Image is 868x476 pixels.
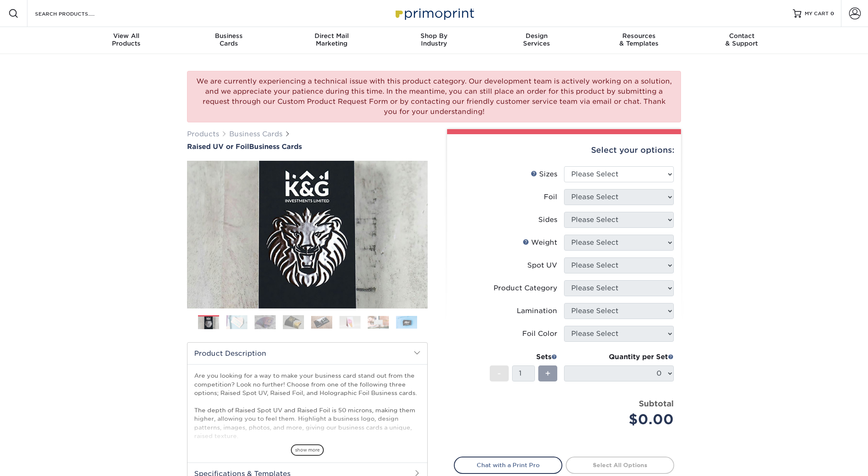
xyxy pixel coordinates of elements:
[383,32,486,47] div: Industry
[564,352,674,362] div: Quantity per Set
[490,352,557,362] div: Sets
[454,457,562,473] a: Chat with a Print Pro
[497,367,501,380] span: -
[255,315,276,330] img: Business Cards 03
[339,316,361,329] img: Business Cards 06
[454,134,674,166] div: Select your options:
[588,32,690,47] div: & Templates
[805,10,829,17] span: MY CART
[538,215,557,225] div: Sides
[639,399,674,408] strong: Subtotal
[75,27,178,54] a: View AllProducts
[485,32,588,47] div: Services
[178,32,280,40] span: Business
[75,32,178,40] span: View All
[830,11,834,16] span: 0
[485,32,588,40] span: Design
[392,4,476,22] img: Primoprint
[187,343,427,364] h2: Product Description
[396,316,417,329] img: Business Cards 08
[187,114,428,355] img: Raised UV or Foil 01
[522,329,557,339] div: Foil Color
[690,32,793,40] span: Contact
[517,306,557,316] div: Lamination
[588,27,690,54] a: Resources& Templates
[690,27,793,54] a: Contact& Support
[383,32,486,40] span: Shop By
[523,238,557,248] div: Weight
[178,27,280,54] a: BusinessCards
[283,315,304,330] img: Business Cards 04
[34,8,117,19] input: SEARCH PRODUCTS.....
[187,143,249,151] span: Raised UV or Foil
[527,260,557,270] div: Spot UV
[368,316,389,329] img: Business Cards 07
[187,71,681,122] div: We are currently experiencing a technical issue with this product category. Our development team ...
[280,27,383,54] a: Direct MailMarketing
[545,367,551,380] span: +
[280,32,383,40] span: Direct Mail
[690,32,793,47] div: & Support
[280,32,383,47] div: Marketing
[187,143,428,151] a: Raised UV or FoilBusiness Cards
[187,130,219,138] a: Products
[229,130,282,138] a: Business Cards
[485,27,588,54] a: DesignServices
[226,315,247,330] img: Business Cards 02
[383,27,486,54] a: Shop ByIndustry
[198,312,219,333] img: Business Cards 01
[544,192,557,202] div: Foil
[566,457,674,473] a: Select All Options
[531,169,557,179] div: Sizes
[570,409,674,430] div: $0.00
[75,32,178,47] div: Products
[187,143,428,151] h1: Business Cards
[588,32,690,40] span: Resources
[178,32,280,47] div: Cards
[291,444,324,456] span: show more
[494,283,557,293] div: Product Category
[311,316,332,329] img: Business Cards 05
